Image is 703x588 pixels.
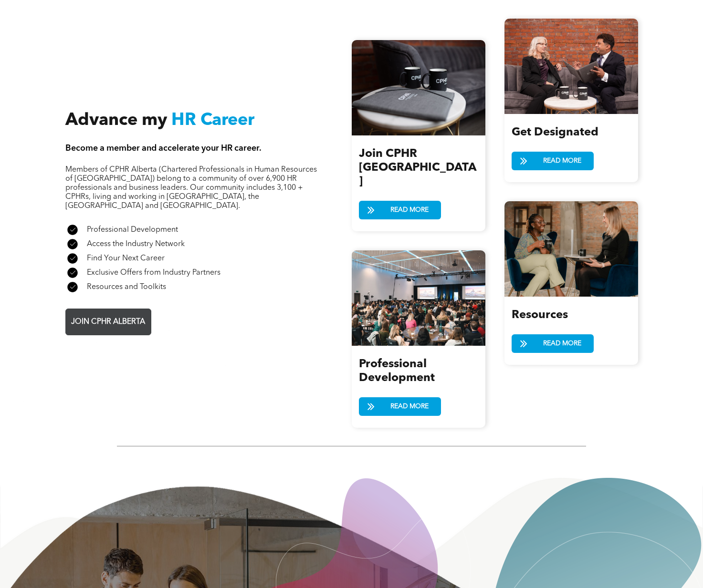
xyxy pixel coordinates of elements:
[512,334,594,353] a: READ MORE
[512,309,568,321] span: Resources
[65,309,151,335] a: JOIN CPHR ALBERTA
[171,112,254,129] span: HR Career
[359,148,476,187] span: Join CPHR [GEOGRAPHIC_DATA]
[387,201,432,219] span: READ MORE
[65,144,262,153] span: Become a member and accelerate your HR career.
[512,127,598,138] span: Get Designated
[87,226,178,234] span: Professional Development
[87,240,185,248] span: Access the Industry Network
[65,166,317,210] span: Members of CPHR Alberta (Chartered Professionals in Human Resources of [GEOGRAPHIC_DATA]) belong ...
[540,152,585,170] span: READ MORE
[87,283,166,291] span: Resources and Toolkits
[359,397,441,416] a: READ MORE
[387,398,432,415] span: READ MORE
[540,335,585,352] span: READ MORE
[359,201,441,219] a: READ MORE
[512,152,594,170] a: READ MORE
[87,255,165,262] span: Find Your Next Career
[359,359,435,384] span: Professional Development
[87,269,220,277] span: Exclusive Offers from Industry Partners
[68,313,148,331] span: JOIN CPHR ALBERTA
[65,112,167,129] span: Advance my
